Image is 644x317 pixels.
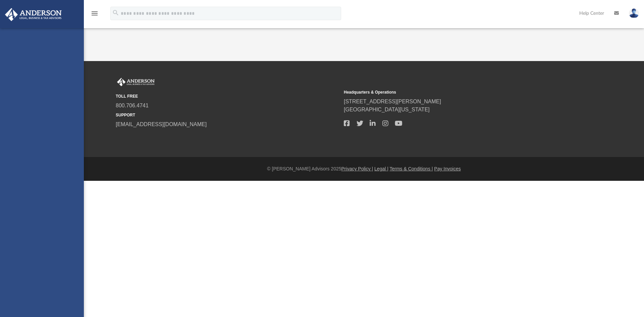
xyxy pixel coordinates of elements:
img: User Pic [629,8,639,18]
a: Pay Invoices [434,166,461,171]
a: menu [91,13,99,17]
small: Headquarters & Operations [344,89,567,95]
i: search [112,9,119,16]
img: Anderson Advisors Platinum Portal [3,8,64,21]
div: © [PERSON_NAME] Advisors 2025 [84,165,644,172]
a: [GEOGRAPHIC_DATA][US_STATE] [344,107,430,112]
img: Anderson Advisors Platinum Portal [116,78,156,87]
i: menu [91,9,99,17]
small: TOLL FREE [116,93,339,99]
a: Legal | [374,166,388,171]
a: Terms & Conditions | [390,166,433,171]
a: [EMAIL_ADDRESS][DOMAIN_NAME] [116,121,207,127]
a: [STREET_ADDRESS][PERSON_NAME] [344,99,441,104]
a: Privacy Policy | [341,166,373,171]
small: SUPPORT [116,112,339,118]
a: 800.706.4741 [116,103,149,108]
